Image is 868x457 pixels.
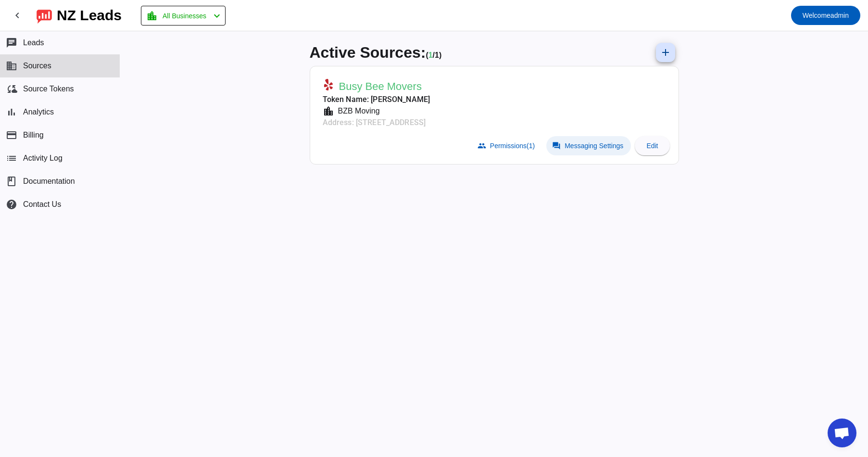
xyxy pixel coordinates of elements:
[310,44,426,61] span: Active Sources:
[334,105,380,117] div: BZB Moving
[57,9,122,22] div: NZ Leads
[23,108,54,116] span: Analytics
[6,199,17,210] mat-icon: help
[472,136,542,155] button: Permissions(1)
[323,117,430,128] mat-card-subtitle: Address: [STREET_ADDRESS]
[428,51,433,59] span: Working
[546,136,631,155] button: Messaging Settings
[803,9,849,22] span: admin
[23,177,75,186] span: Documentation
[323,105,334,117] mat-icon: location_city
[23,85,74,93] span: Source Tokens
[791,6,860,25] button: Welcomeadmin
[37,7,52,24] img: logo
[803,12,830,19] span: Welcome
[565,142,623,150] span: Messaging Settings
[211,10,223,22] mat-icon: chevron_left
[23,200,61,209] span: Contact Us
[433,51,435,59] span: /
[6,176,17,187] span: book
[527,142,535,150] span: (1)
[6,129,17,141] mat-icon: payment
[12,10,23,21] mat-icon: chevron_left
[426,51,428,59] span: (
[163,9,206,23] span: All Businesses
[23,154,63,163] span: Activity Log
[6,106,17,118] mat-icon: bar_chart
[141,6,226,25] button: All Businesses
[6,83,17,95] mat-icon: cloud_sync
[635,136,669,155] button: Edit
[6,60,17,72] mat-icon: business
[23,38,44,47] span: Leads
[339,80,422,93] span: Busy Bee Movers
[646,142,658,150] span: Edit
[552,141,561,150] mat-icon: forum
[146,10,158,22] mat-icon: location_city
[435,51,441,59] span: Total
[478,141,486,150] mat-icon: group
[6,37,17,49] mat-icon: chat
[660,47,671,58] mat-icon: add
[490,142,535,150] span: Permissions
[323,94,430,105] mat-card-subtitle: Token Name: [PERSON_NAME]
[23,131,44,140] span: Billing
[828,419,856,447] a: Open chat
[6,152,17,164] mat-icon: list
[23,62,51,70] span: Sources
